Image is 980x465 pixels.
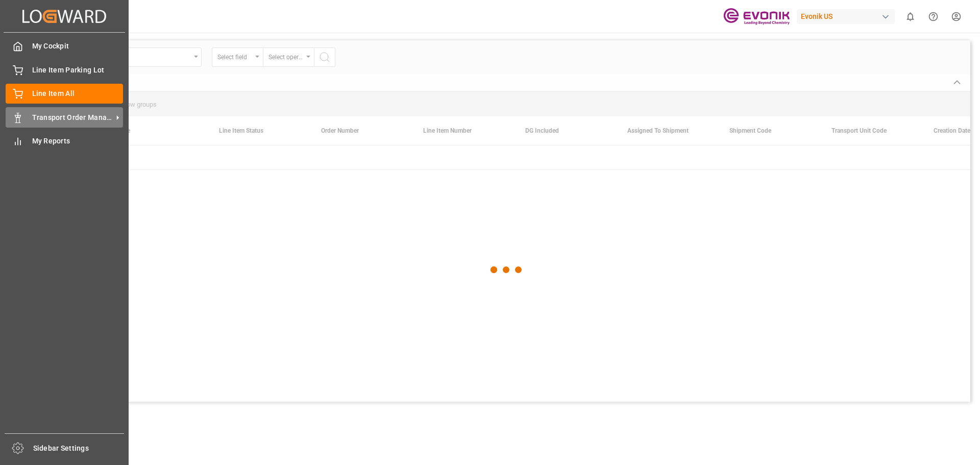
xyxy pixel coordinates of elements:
[899,5,922,28] button: show 0 new notifications
[6,131,123,151] a: My Reports
[32,112,113,123] span: Transport Order Management
[922,5,945,28] button: Help Center
[33,443,125,454] span: Sidebar Settings
[797,7,899,26] button: Evonik US
[32,65,124,76] span: Line Item Parking Lot
[32,41,124,52] span: My Cockpit
[6,36,123,56] a: My Cockpit
[6,84,123,104] a: Line Item All
[6,60,123,80] a: Line Item Parking Lot
[32,136,124,146] span: My Reports
[723,8,790,26] img: Evonik-brand-mark-Deep-Purple-RGB.jpeg_1700498283.jpeg
[797,9,895,24] div: Evonik US
[32,88,124,99] span: Line Item All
